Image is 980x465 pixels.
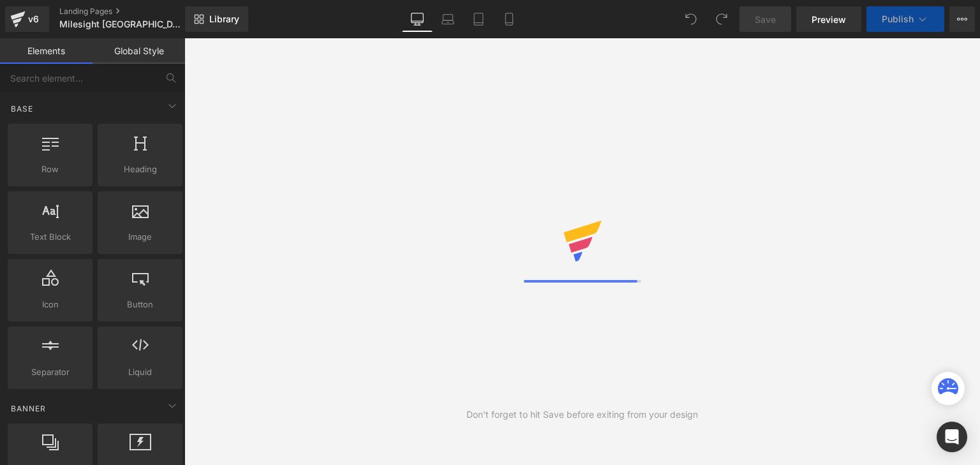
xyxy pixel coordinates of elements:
span: Library [209,13,239,25]
a: Laptop [433,6,463,32]
div: v6 [26,11,41,27]
span: Publish [882,14,914,24]
span: Icon [11,298,89,311]
a: Landing Pages [59,6,206,17]
span: Separator [11,365,89,379]
span: Base [10,103,34,115]
a: Global Style [93,38,185,64]
div: Open Intercom Messenger [937,422,967,452]
div: Don't forget to hit Save before exiting from your design [466,408,698,422]
a: Mobile [494,6,524,32]
span: Milesight [GEOGRAPHIC_DATA] | Authorized Partner by Riverplus [59,19,182,29]
a: Desktop [402,6,433,32]
button: Undo [678,6,704,32]
span: Button [101,298,179,311]
span: Banner [10,402,47,415]
a: New Library [185,6,248,32]
span: Text Block [11,230,89,244]
a: Preview [796,6,861,32]
button: Publish [866,6,944,32]
button: More [949,6,975,32]
span: Preview [812,13,846,26]
a: Tablet [463,6,494,32]
span: Heading [101,163,179,176]
button: Redo [709,6,734,32]
span: Liquid [101,365,179,379]
span: Row [11,163,89,176]
a: v6 [5,6,49,32]
span: Image [101,230,179,244]
span: Save [755,13,776,26]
